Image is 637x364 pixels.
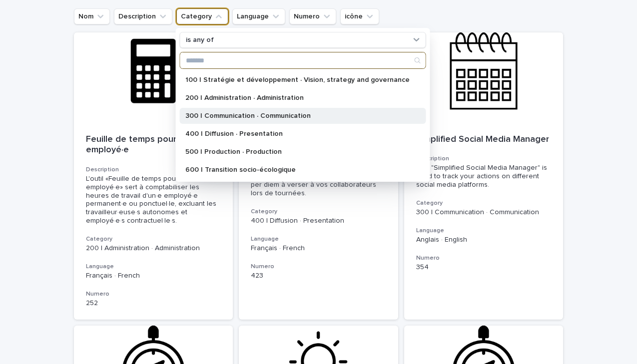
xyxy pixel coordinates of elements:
p: Français · French [251,244,386,253]
p: 423 [251,272,386,280]
div: The "Simplified Social Media Manager" is used to track your actions on different social media pla... [416,164,552,189]
p: Anglais · English [416,236,552,244]
p: 200 | Administration · Administration [185,94,410,101]
h3: Category [251,208,386,216]
h3: Description [416,155,552,163]
button: Description [114,8,172,24]
h3: Description [86,166,221,174]
p: 300 | Communication · Communication [416,208,552,217]
button: Language [232,8,285,24]
h3: Numero [86,290,221,298]
input: Search [180,52,425,68]
p: 400 | Diffusion · Presentation [185,130,410,137]
div: Search [179,52,426,69]
h3: Category [86,235,221,243]
h3: Language [416,227,552,235]
div: L'outil «Feuille de temps pour un·e employé·e» sert à comptabiliser les heures de travail d'un·e ... [86,175,221,225]
p: 100 | Stratégie et développement · Vision, strategy and governance [185,76,410,83]
p: Simplified Social Media Manager [416,134,552,145]
p: is any of [186,36,214,44]
button: Numero [289,8,336,24]
button: Nom [74,8,110,24]
h3: Numero [416,254,552,262]
button: icône [340,8,379,24]
button: Category [176,8,228,24]
h3: Language [86,263,221,271]
p: 300 | Communication · Communication [185,112,410,119]
a: Feuille de temps pour un·e employé·eDescriptionL'outil «Feuille de temps pour un·e employé·e» ser... [74,32,233,320]
h3: Numero [251,263,386,271]
p: Feuille de temps pour un·e employé·e [86,134,221,156]
p: 252 [86,299,221,308]
p: 200 | Administration · Administration [86,244,221,253]
h3: Category [416,199,552,207]
h3: Language [251,235,386,243]
a: Simplified Social Media ManagerDescriptionThe "Simplified Social Media Manager" is used to track ... [404,32,564,320]
p: Français · French [86,272,221,280]
p: 354 [416,263,552,272]
p: 400 | Diffusion · Presentation [251,217,386,225]
p: 500 | Production · Production [185,148,410,155]
p: 600 | Transition socio-écologique [185,166,410,173]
